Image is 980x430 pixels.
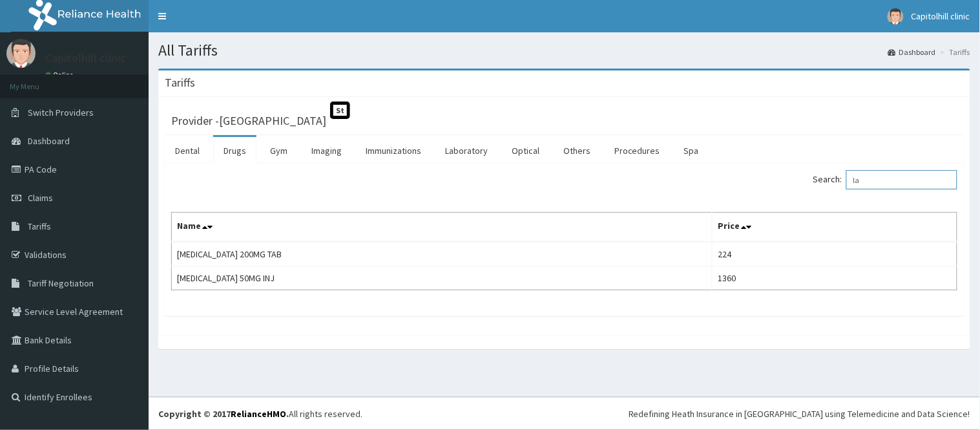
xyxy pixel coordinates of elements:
[937,47,970,58] li: Tariffs
[149,397,980,430] footer: All rights reserved.
[172,266,713,290] td: [MEDICAL_DATA] 50MG INJ
[158,42,970,59] h1: All Tariffs
[172,213,713,242] th: Name
[713,266,957,290] td: 1360
[846,170,957,189] input: Search:
[355,137,432,164] a: Immunizations
[501,137,550,164] a: Optical
[165,137,210,164] a: Dental
[330,102,350,119] span: St
[28,135,70,147] span: Dashboard
[674,137,709,164] a: Spa
[171,115,326,127] h3: Provider - [GEOGRAPHIC_DATA]
[28,277,94,289] span: Tariff Negotiation
[813,170,957,189] label: Search:
[888,8,904,25] img: User Image
[713,213,957,242] th: Price
[553,137,601,164] a: Others
[260,137,298,164] a: Gym
[158,408,289,420] strong: Copyright © 2017 .
[213,137,256,164] a: Drugs
[301,137,352,164] a: Imaging
[231,408,286,420] a: RelianceHMO
[629,407,970,420] div: Redefining Heath Insurance in [GEOGRAPHIC_DATA] using Telemedicine and Data Science!
[28,107,94,118] span: Switch Providers
[45,70,76,80] a: Online
[165,77,195,89] h3: Tariffs
[172,242,713,266] td: [MEDICAL_DATA] 200MG TAB
[713,242,957,266] td: 224
[6,39,36,68] img: User Image
[435,137,498,164] a: Laboratory
[28,192,53,204] span: Claims
[28,220,51,232] span: Tariffs
[912,10,970,22] span: Capitolhill clinic
[888,47,936,58] a: Dashboard
[604,137,671,164] a: Procedures
[45,52,126,64] p: Capitolhill clinic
